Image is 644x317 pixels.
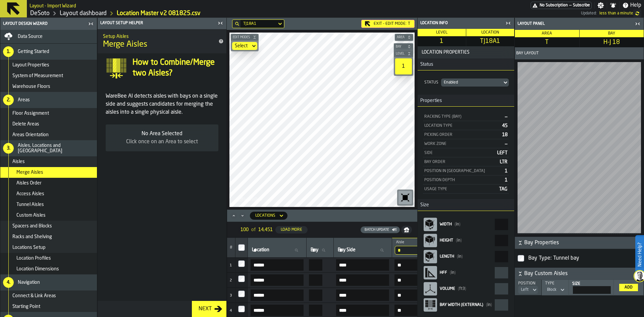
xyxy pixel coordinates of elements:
li: menu Navigation [0,274,97,290]
span: ( [450,271,451,275]
span: ft3 [458,287,466,291]
span: Size [418,202,429,208]
label: InputCheckbox-label-react-aria1869009307-:r3cot: [238,290,245,297]
label: react-aria1869009307-:r3cvf: [423,297,509,313]
label: react-aria1869009307-:r3cd3: [572,281,611,294]
div: 4. [3,277,14,288]
label: CA11A5-locationBay [309,274,331,286]
header: Layout Design Wizard [0,18,97,30]
label: CA11A1-locationBay [309,259,331,271]
span: 100 [240,227,249,232]
button: button-Load More [275,226,308,233]
span: # [230,245,232,250]
span: ( [457,255,458,259]
div: DropdownMenuValue-locations [255,213,275,218]
span: Data Source [18,34,43,39]
span: TJ18A1 [468,38,513,45]
div: StatList-item-Usage Type [423,184,509,194]
div: DropdownMenuValue- [521,287,529,292]
label: InputCheckbox-label-react-aria1869009307-:r3cpu: [238,306,245,312]
span: Bay [394,45,406,49]
span: LTR [500,160,507,164]
div: StatList-item-Racking Type (Bay) [423,112,509,121]
input: InputCheckbox-label-react-aria1869009307-:r3cmr: [238,260,245,267]
input: label [336,246,389,255]
span: Floor Assignment [12,111,49,116]
div: StatList-item-Bay Order [423,157,509,166]
div: Click once on an Area to select [111,138,213,146]
button: button- [515,237,644,249]
div: StatList-item-Side [423,148,509,157]
label: input-value- [394,259,447,271]
span: Navigation [18,280,40,285]
div: Load More [278,227,305,232]
h3: title-section-Size [418,199,514,211]
div: DropdownMenuValue-locations [250,212,287,220]
span: 1 [505,178,507,182]
input: input-value- input-value- [336,259,389,271]
li: menu Starting Point [0,301,97,312]
span: ) [491,303,492,307]
div: Work Zone [424,142,502,146]
button: button- [394,50,413,57]
nav: Breadcrumb [30,9,305,17]
label: input-value- [251,305,304,316]
div: TypeDropdownMenuValue-1 [544,281,566,294]
div: Add [622,285,635,290]
label: InputCheckbox-label-react-aria1869009307-:r3cd1: [518,252,641,265]
span: Locations Setup [12,245,46,250]
div: DropdownMenuValue-TJ18A1 [240,20,283,28]
div: ButtonLoadMore-Load More-Prev-First-Last [235,224,313,235]
span: — [505,142,507,146]
input: react-aria1869009307-:r3cvd: react-aria1869009307-:r3cvd: [495,283,508,295]
li: menu Warehouse Floors [0,81,97,92]
span: Status [418,62,433,67]
input: input-value- input-value- [336,274,389,286]
label: InputCheckbox-label-react-aria1869009307-:r3cns: [238,275,245,282]
div: Position [517,281,538,286]
div: Layout Setup Helper [99,21,216,25]
span: Areas Orientation [12,132,49,138]
label: button-toggle-Notifications [607,2,619,9]
span: Racks and Shelving [12,234,52,240]
span: T [516,39,578,46]
div: Bay Order [424,160,497,164]
header: Layout panel [515,18,644,30]
span: label [338,247,356,253]
span: label [396,240,404,245]
span: in [450,271,456,275]
li: menu Location Profiles [0,253,97,264]
h2: Sub Title [30,2,76,9]
label: button-toggle-Settings [595,2,607,9]
div: input-question-How to Combine/Merge two Aisles? [100,57,224,79]
div: Exit - Edit Mode: [361,20,415,28]
span: Subscribe [573,3,590,8]
span: Level [394,52,406,56]
a: link-to-/wh/i/53489ce4-9a4e-4130-9411-87a947849922/designer [60,10,107,17]
div: StatusDropdownMenuValue-Enabled [423,77,509,88]
input: input-value- input-value- [251,274,304,286]
li: menu Racks and Shelving [0,231,97,242]
div: Next [196,305,214,313]
span: ) [465,287,466,291]
div: title-Merge Aisles [98,29,226,53]
li: menu Floor Assignment [0,108,97,119]
li: menu Aisles [0,156,97,167]
input: InputCheckbox-label-react-aria1869009307-:r3cma: [238,244,245,251]
label: input-value- [251,259,304,271]
label: react-aria1869009307-:r3cvd: [423,281,509,297]
input: react-aria1869009307-:r3cvf: react-aria1869009307-:r3cvf: [495,299,508,311]
h4: How to Combine/Merge two Aisles? [132,57,218,79]
label: react-aria1869009307-:r3cv9: [423,249,509,265]
label: CA11B5-locationBay [309,305,331,316]
span: H-J 18 [581,39,643,46]
span: Aisles, Locations and [GEOGRAPHIC_DATA] [18,143,94,154]
div: No Area Selected [111,130,213,138]
span: label [252,247,269,253]
span: Tunnel Aisles [16,202,44,207]
label: input-value- [336,259,389,271]
div: button-toolbar-undefined [397,190,413,206]
span: LEFT [497,151,507,155]
div: Location Type [424,123,499,128]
